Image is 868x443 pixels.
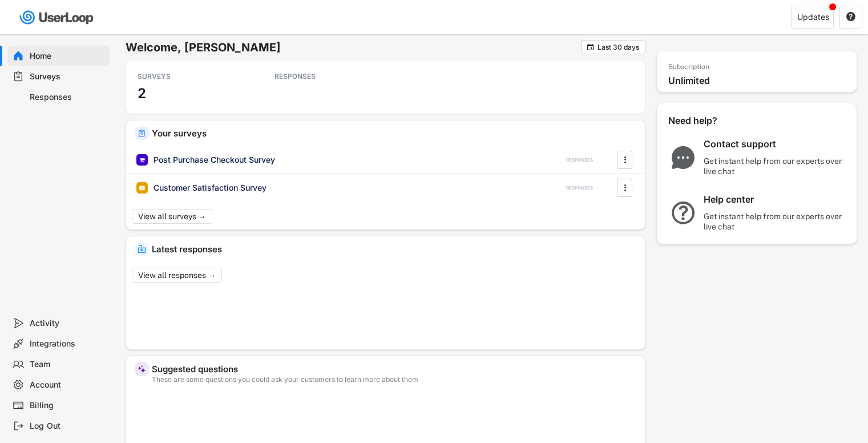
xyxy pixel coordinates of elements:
[132,268,222,283] button: View all responses →
[138,245,146,253] img: IncomingMajor.svg
[668,115,748,127] div: Need help?
[30,51,105,62] div: Home
[566,185,593,191] div: RESPONSES
[30,380,105,390] div: Account
[30,318,105,329] div: Activity
[30,359,105,370] div: Team
[668,75,851,87] div: Unlimited
[152,365,636,373] div: Suggested questions
[624,182,626,194] text: 
[30,92,105,103] div: Responses
[30,339,105,349] div: Integrations
[30,71,105,82] div: Surveys
[586,43,595,51] button: 
[597,44,639,51] div: Last 30 days
[619,151,631,168] button: 
[668,146,698,169] img: ChatMajor.svg
[152,376,636,383] div: These are some questions you could ask your customers to learn more about them
[138,84,146,102] h3: 2
[704,211,846,232] div: Get instant help from our experts over live chat
[132,209,212,224] button: View all surveys →
[619,179,631,196] button: 
[138,365,146,373] img: MagicMajor%20%28Purple%29.svg
[704,194,846,206] div: Help center
[668,202,698,224] img: QuestionMarkInverseMajor.svg
[274,72,377,81] div: RESPONSES
[704,156,846,176] div: Get instant help from our experts over live chat
[154,182,267,194] div: Customer Satisfaction Survey
[587,43,594,51] text: 
[797,13,829,21] div: Updates
[152,129,636,138] div: Your surveys
[846,12,856,22] button: 
[152,245,636,253] div: Latest responses
[138,72,240,81] div: SURVEYS
[126,40,581,55] h6: Welcome, [PERSON_NAME]
[704,138,846,150] div: Contact support
[846,11,855,22] text: 
[154,154,275,166] div: Post Purchase Checkout Survey
[30,400,105,411] div: Billing
[17,6,98,29] img: userloop-logo-01.svg
[668,63,709,72] div: Subscription
[624,154,626,166] text: 
[30,421,105,432] div: Log Out
[566,157,593,163] div: RESPONSES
